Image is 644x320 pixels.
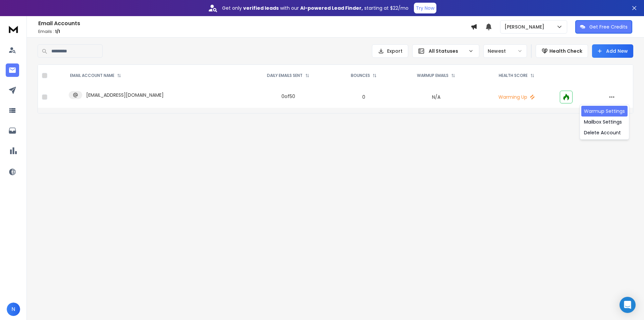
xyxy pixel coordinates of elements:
[416,5,434,11] p: Try Now
[281,93,295,100] div: 0 of 50
[267,73,303,78] p: DAILY EMAILS SENT
[482,94,552,100] p: Warming Up
[417,73,448,78] p: WARMUP EMAILS
[300,5,363,11] strong: AI-powered Lead Finder,
[581,106,628,117] div: Warmup Settings
[429,48,466,54] p: All Statuses
[504,24,547,30] p: [PERSON_NAME]
[55,29,60,34] span: 1 / 1
[7,23,20,35] img: logo
[620,297,636,313] div: Open Intercom Messenger
[351,73,370,78] p: BOUNCES
[222,5,409,11] p: Get only with our starting at $22/mo
[395,86,478,108] td: N/A
[581,127,628,138] div: Delete Account
[38,29,471,34] p: Emails :
[592,44,633,58] button: Add New
[70,73,121,78] div: EMAIL ACCOUNT NAME
[499,73,528,78] p: HEALTH SCORE
[86,92,164,98] p: [EMAIL_ADDRESS][DOMAIN_NAME]
[243,5,279,11] strong: verified leads
[549,48,582,54] p: Health Check
[483,44,527,58] button: Newest
[7,303,20,316] span: N
[589,24,628,30] p: Get Free Credits
[581,117,628,127] div: Mailbox Settings
[372,44,408,58] button: Export
[337,94,391,100] p: 0
[38,19,471,28] h1: Email Accounts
